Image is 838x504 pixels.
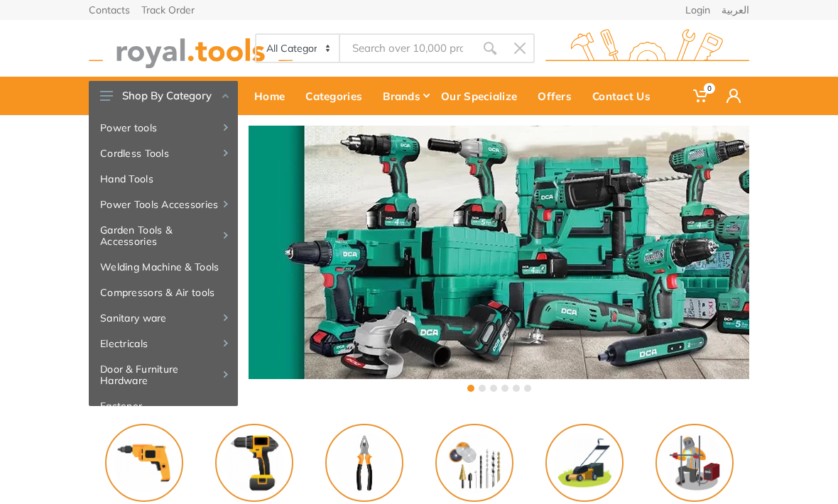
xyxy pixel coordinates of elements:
[89,5,130,15] a: Contacts
[248,77,299,115] a: Home
[435,77,531,115] a: Our Specialize
[89,331,238,356] a: Electricals
[435,81,531,111] div: Our Specialize
[531,81,586,111] div: Offers
[89,393,238,419] a: Fastener
[340,33,475,63] input: Site search
[545,29,749,68] img: royal.tools Logo
[704,83,715,94] span: 0
[299,77,376,115] a: Categories
[89,305,238,331] a: Sanitary ware
[89,254,238,280] a: Welding Machine & Tools
[89,141,238,166] a: Cordless Tools
[215,424,293,502] img: Royal - Cordless Tools
[89,192,238,217] a: Power Tools Accessories
[325,424,403,502] img: Royal - Hand Tools
[531,77,586,115] a: Offers
[435,424,513,502] img: Royal - Power Tools Accessories
[89,115,238,141] a: Power tools
[89,217,238,254] a: Garden Tools & Accessories
[655,424,734,502] img: Royal - Welding Machine & Tools
[685,5,710,15] a: Login
[89,166,238,192] a: Hand Tools
[89,280,238,305] a: Compressors & Air tools
[299,81,376,111] div: Categories
[586,81,665,111] div: Contact Us
[722,5,749,15] a: العربية
[141,5,195,15] a: Track Order
[256,35,340,62] select: Category
[248,81,299,111] div: Home
[89,29,293,68] img: royal.tools Logo
[545,424,624,502] img: Royal - Garden Tools & Accessories
[586,77,665,115] a: Contact Us
[105,424,183,502] img: Royal - Power tools
[89,81,238,111] button: Shop By Category
[376,81,435,111] div: Brands
[685,77,718,115] a: 0
[89,356,238,393] a: Door & Furniture Hardware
